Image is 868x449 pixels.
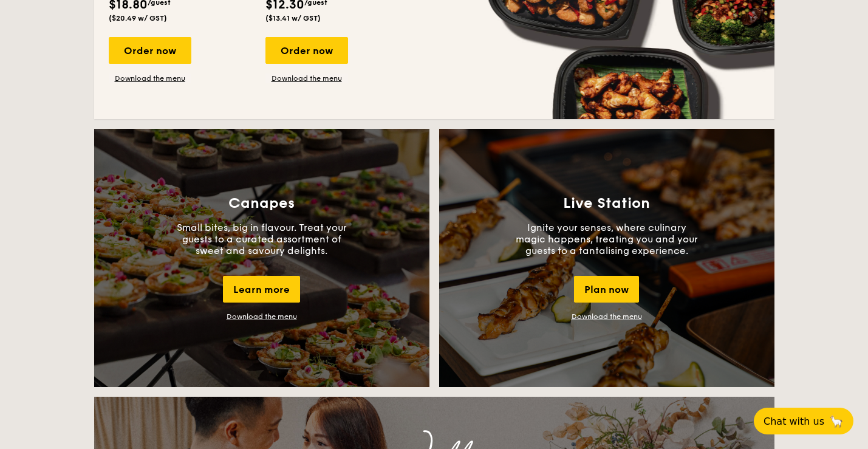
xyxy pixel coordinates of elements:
a: Download the menu [227,312,297,321]
h3: Live Station [563,195,650,212]
p: Small bites, big in flavour. Treat your guests to a curated assortment of sweet and savoury delig... [171,222,353,256]
span: 🦙 [829,414,844,428]
a: Download the menu [109,74,191,83]
button: Chat with us🦙 [754,408,853,434]
h3: Canapes [228,195,295,212]
span: ($20.49 w/ GST) [109,14,167,22]
div: Learn more [223,276,300,303]
p: Ignite your senses, where culinary magic happens, treating you and your guests to a tantalising e... [516,222,698,256]
div: Order now [109,37,191,64]
div: Plan now [574,276,639,303]
div: Order now [265,37,348,64]
a: Download the menu [265,74,348,83]
a: Download the menu [572,312,642,321]
span: ($13.41 w/ GST) [265,14,321,22]
span: Chat with us [764,416,824,427]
